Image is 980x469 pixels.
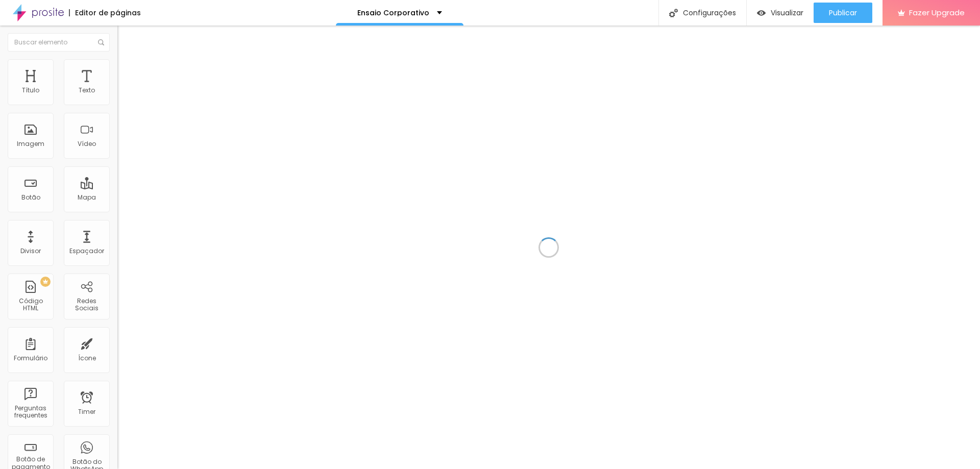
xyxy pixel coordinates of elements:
div: Mapa [78,194,96,201]
div: Espaçador [69,248,104,255]
span: Visualizar [771,9,803,17]
img: view-1.svg [757,9,766,17]
div: Título [22,87,39,94]
div: Vídeo [78,140,96,147]
button: Visualizar [747,3,814,23]
div: Código HTML [10,298,51,312]
input: Buscar elemento [8,33,110,52]
button: Publicar [814,3,872,23]
div: Imagem [17,140,44,147]
div: Redes Sociais [66,298,107,312]
p: Ensaio Corporativo [357,9,429,16]
div: Editor de páginas [69,9,141,16]
img: Icone [98,39,104,45]
div: Divisor [20,248,41,255]
img: Icone [669,9,678,17]
div: Timer [78,408,95,415]
span: Publicar [829,9,857,17]
div: Ícone [78,355,96,362]
span: Fazer Upgrade [909,8,965,17]
div: Perguntas frequentes [10,405,51,419]
div: Formulário [14,355,47,362]
div: Botão [21,194,40,201]
div: Texto [79,87,95,94]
